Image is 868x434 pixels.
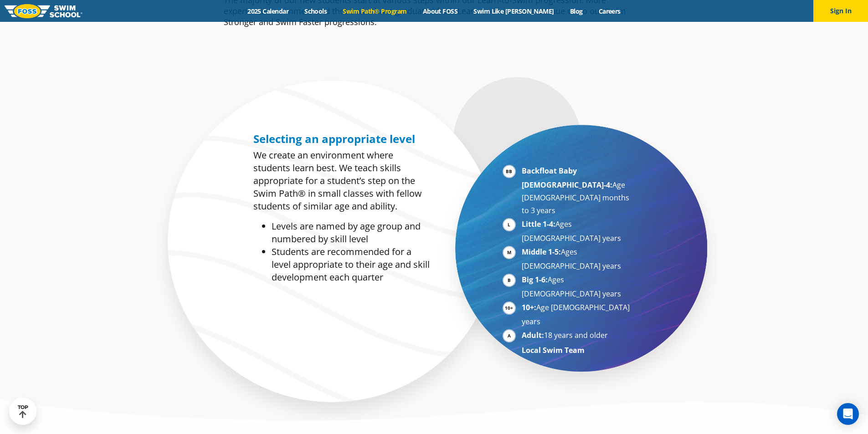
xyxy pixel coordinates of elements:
li: Age [DEMOGRAPHIC_DATA] years [522,301,633,328]
span: Selecting an appropriate level [253,131,415,146]
a: Blog [562,7,591,15]
div: TOP [18,404,28,419]
a: Swim Path® Program [335,7,415,15]
img: FOSS Swim School Logo [5,4,82,18]
div: Open Intercom Messenger [837,403,859,425]
strong: Adult: [522,330,544,340]
li: Ages [DEMOGRAPHIC_DATA] years [522,218,633,245]
a: Schools [297,7,335,15]
strong: Big 1-6: [522,275,548,285]
strong: 10+: [522,302,536,312]
a: 2025 Calendar [240,7,297,15]
li: Ages [DEMOGRAPHIC_DATA] years [522,245,633,272]
li: Students are recommended for a level appropriate to their age and skill development each quarter [272,245,430,284]
p: We create an environment where students learn best. We teach skills appropriate for a student’s s... [253,149,430,213]
li: Levels are named by age group and numbered by skill level [272,220,430,245]
li: Age [DEMOGRAPHIC_DATA] months to 3 years [522,164,633,217]
a: About FOSS [415,7,466,15]
li: Ages [DEMOGRAPHIC_DATA] years [522,273,633,300]
strong: Local Swim Team [522,345,585,355]
strong: Little 1-4: [522,219,555,229]
a: Careers [591,7,628,15]
a: Swim Like [PERSON_NAME] [466,7,562,15]
strong: Backfloat Baby [DEMOGRAPHIC_DATA]-4: [522,166,612,190]
strong: Middle 1-5: [522,247,561,257]
li: 18 years and older [522,329,633,343]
